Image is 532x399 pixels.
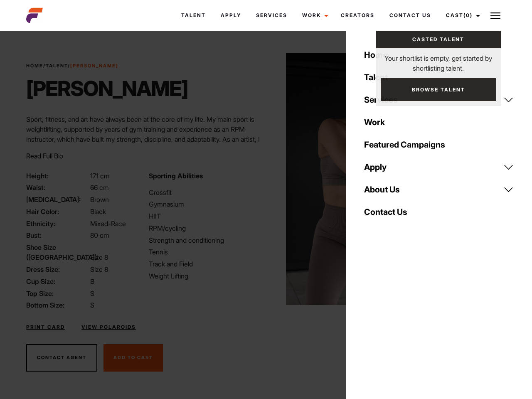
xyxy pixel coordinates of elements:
[90,183,109,192] span: 66 cm
[26,219,89,229] span: Ethnicity:
[26,207,89,217] span: Hair Color:
[359,156,519,178] a: Apply
[90,231,109,239] span: 80 cm
[90,301,94,309] span: S
[26,242,89,262] span: Shoe Size ([GEOGRAPHIC_DATA]):
[26,151,63,161] button: Read Full Bio
[463,12,473,18] span: (0)
[90,265,108,273] span: Size 8
[26,264,89,274] span: Dress Size:
[382,4,438,27] a: Contact Us
[26,195,89,204] span: [MEDICAL_DATA]:
[26,288,89,298] span: Top Size:
[90,277,94,286] span: B
[359,178,519,201] a: About Us
[26,63,43,69] a: Home
[90,207,106,216] span: Black
[149,187,261,197] li: Crossfit
[26,152,63,160] span: Read Full Bio
[438,4,485,27] a: Cast(0)
[213,4,249,27] a: Apply
[26,344,97,372] button: Contact Agent
[149,259,261,269] li: Track and Field
[149,172,203,180] strong: Sporting Abilities
[26,7,43,24] img: cropped-aefm-brand-fav-22-square.png
[90,219,126,228] span: Mixed-Race
[174,4,213,27] a: Talent
[359,201,519,223] a: Contact Us
[149,223,261,233] li: RPM/cycling
[26,230,89,240] span: Bust:
[26,171,89,181] span: Height:
[81,323,136,331] a: View Polaroids
[249,4,295,27] a: Services
[26,114,261,164] p: Sport, fitness, and art have always been at the core of my life. My main sport is weightlifting, ...
[70,63,118,69] strong: [PERSON_NAME]
[333,4,382,27] a: Creators
[90,172,110,180] span: 171 cm
[359,89,519,111] a: Services
[149,247,261,257] li: Tennis
[376,31,501,48] a: Casted Talent
[26,276,89,286] span: Cup Size:
[359,66,519,89] a: Talent
[26,62,118,69] span: / /
[26,76,188,101] h1: [PERSON_NAME]
[26,182,89,192] span: Waist:
[490,11,500,21] img: Burger icon
[26,323,65,331] a: Print Card
[103,344,163,372] button: Add To Cast
[295,4,333,27] a: Work
[90,195,109,204] span: Brown
[359,111,519,133] a: Work
[149,211,261,221] li: HIIT
[90,289,94,298] span: S
[149,271,261,281] li: Weight Lifting
[359,133,519,156] a: Featured Campaigns
[46,63,68,69] a: Talent
[381,78,496,101] a: Browse Talent
[376,48,501,73] p: Your shortlist is empty, get started by shortlisting talent.
[113,355,153,360] span: Add To Cast
[26,300,89,310] span: Bottom Size:
[149,199,261,209] li: Gymnasium
[149,235,261,245] li: Strength and conditioning
[359,44,519,66] a: Home
[90,253,108,261] span: Size 8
